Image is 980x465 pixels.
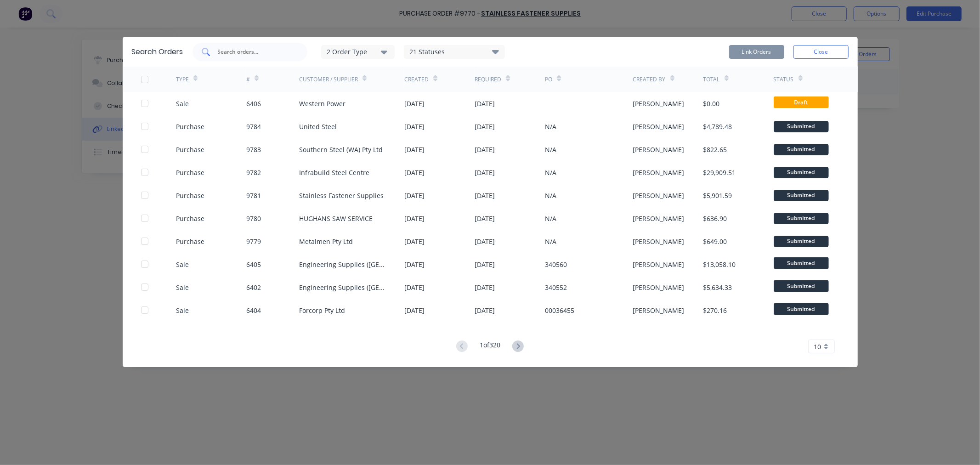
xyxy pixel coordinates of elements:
div: Purchase [176,145,204,154]
div: [DATE] [475,260,495,269]
div: [DATE] [475,99,495,108]
div: Created [404,75,429,84]
div: N/A [545,191,556,200]
div: $4,789.48 [703,122,732,131]
div: $0.00 [703,99,720,108]
div: [DATE] [404,260,425,269]
div: 6402 [246,283,261,292]
span: Submitted [774,280,829,292]
div: [DATE] [475,214,495,223]
div: Purchase [176,191,204,200]
div: Engineering Supplies ([GEOGRAPHIC_DATA]) Pty Ltd [299,283,386,292]
div: Purchase [176,122,204,131]
div: Status [774,75,794,84]
div: $5,634.33 [703,283,732,292]
div: [DATE] [475,237,495,246]
div: [PERSON_NAME] [633,306,685,315]
div: Customer / Supplier [299,75,358,84]
div: $270.16 [703,306,727,315]
div: [PERSON_NAME] [633,283,685,292]
div: Western Power [299,99,346,108]
div: 340560 [545,260,567,269]
div: Search Orders [132,46,183,57]
div: [PERSON_NAME] [633,237,685,246]
div: 9782 [246,168,261,177]
div: $13,058.10 [703,260,736,269]
div: 6405 [246,260,261,269]
div: N/A [545,237,556,246]
div: HUGHANS SAW SERVICE [299,214,373,223]
div: Infrabuild Steel Centre [299,168,369,177]
div: [DATE] [404,168,425,177]
div: [DATE] [475,145,495,154]
div: Purchase [176,168,204,177]
div: Forcorp Pty Ltd [299,306,345,315]
div: Submitted [774,213,829,224]
div: [PERSON_NAME] [633,260,685,269]
div: $822.65 [703,145,727,154]
div: 00036455 [545,306,574,315]
div: [DATE] [404,191,425,200]
button: 2 Order Type [321,45,395,59]
div: [PERSON_NAME] [633,191,685,200]
div: Required [475,75,501,84]
div: Submitted [774,121,829,132]
div: [DATE] [475,168,495,177]
div: Sale [176,283,189,292]
div: Sale [176,99,189,108]
div: 9783 [246,145,261,154]
button: Close [793,45,849,59]
div: Created By [633,75,666,84]
div: [DATE] [475,283,495,292]
div: [DATE] [475,122,495,131]
div: Purchase [176,237,204,246]
div: 1 of 320 [480,340,500,353]
div: Purchase [176,214,204,223]
div: Stainless Fastener Supplies [299,191,384,200]
div: Submitted [774,144,829,155]
div: [DATE] [404,99,425,108]
span: Draft [774,96,829,108]
span: Submitted [774,303,829,315]
div: Southern Steel (WA) Pty Ltd [299,145,383,154]
div: Submitted [774,236,829,247]
span: Submitted [774,257,829,269]
div: N/A [545,168,556,177]
div: 9781 [246,191,261,200]
div: [DATE] [404,122,425,131]
div: [DATE] [404,145,425,154]
div: 2 Order Type [327,47,388,57]
div: [PERSON_NAME] [633,168,685,177]
div: Engineering Supplies ([GEOGRAPHIC_DATA]) Pty Ltd [299,260,386,269]
div: [DATE] [475,191,495,200]
div: Submitted [774,167,829,178]
div: [DATE] [404,306,425,315]
span: 10 [814,342,821,352]
div: [PERSON_NAME] [633,214,685,223]
div: [PERSON_NAME] [633,122,685,131]
div: N/A [545,214,556,223]
div: [PERSON_NAME] [633,99,685,108]
div: $649.00 [703,237,727,246]
div: N/A [545,145,556,154]
div: [PERSON_NAME] [633,145,685,154]
div: Sale [176,260,189,269]
div: United Steel [299,122,337,131]
div: $29,909.51 [703,168,736,177]
div: 9780 [246,214,261,223]
div: TYPE [176,75,189,84]
div: N/A [545,122,556,131]
div: [DATE] [404,214,425,223]
div: 9784 [246,122,261,131]
div: 340552 [545,283,567,292]
div: [DATE] [404,237,425,246]
div: [DATE] [404,283,425,292]
input: Search orders... [217,47,293,57]
div: Sale [176,306,189,315]
div: Total [703,75,720,84]
div: Metalmen Pty Ltd [299,237,353,246]
div: 21 Statuses [404,47,504,57]
div: # [246,75,250,84]
div: 9779 [246,237,261,246]
button: Link Orders [729,45,784,59]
